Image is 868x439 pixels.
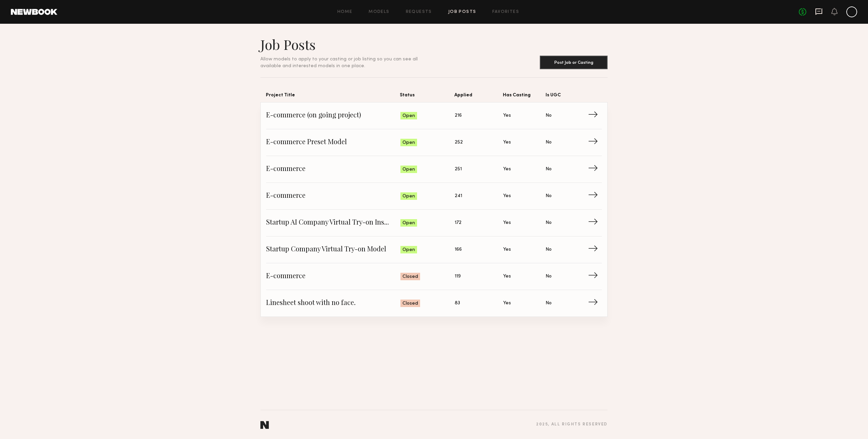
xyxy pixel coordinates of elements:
span: Yes [503,219,511,227]
span: Open [402,193,415,200]
span: Startup AI Company Virtual Try-on Instructional Video [266,218,400,228]
span: 172 [455,219,461,227]
span: Yes [503,139,511,146]
span: 119 [455,273,461,280]
span: → [588,245,602,255]
span: Linesheet shoot with no face. [266,298,400,308]
button: Post Job or Casting [540,56,608,69]
a: E-commerceOpen241YesNo→ [266,183,602,210]
span: Closed [402,273,418,280]
span: Open [402,166,415,173]
span: → [588,218,602,228]
span: No [546,139,552,146]
a: Models [369,10,389,14]
a: Home [337,10,353,14]
span: No [546,273,552,280]
span: → [588,137,602,148]
span: Yes [503,246,511,253]
a: E-commerce Preset ModelOpen252YesNo→ [266,129,602,156]
span: No [546,300,552,307]
span: Project Title [266,91,400,102]
span: Status [400,91,454,102]
span: → [588,298,602,308]
span: Yes [503,300,511,307]
span: Yes [503,112,511,119]
span: E-commerce [266,191,400,201]
a: Requests [406,10,432,14]
span: → [588,271,602,282]
span: Is UGC [546,91,588,102]
span: E-commerce [266,164,400,174]
span: E-commerce Preset Model [266,137,400,148]
a: Favorites [492,10,519,14]
span: Closed [402,300,418,307]
span: Open [402,220,415,227]
span: No [546,192,552,200]
a: E-commerceClosed119YesNo→ [266,263,602,290]
span: No [546,112,552,119]
a: E-commerceOpen251YesNo→ [266,156,602,183]
span: Yes [503,273,511,280]
span: E-commerce (on going project) [266,111,400,121]
span: Allow models to apply to your casting or job listing so you can see all available and interested ... [260,57,418,68]
span: → [588,111,602,121]
span: 241 [455,192,462,200]
span: 251 [455,166,462,173]
span: Yes [503,166,511,173]
a: Startup Company Virtual Try-on ModelOpen166YesNo→ [266,236,602,263]
span: Open [402,113,415,119]
div: 2025 , all rights reserved [536,422,608,427]
span: → [588,191,602,201]
a: Job Posts [448,10,476,14]
span: 252 [455,139,463,146]
span: 166 [455,246,462,253]
span: No [546,219,552,227]
a: Linesheet shoot with no face.Closed83YesNo→ [266,290,602,317]
span: No [546,246,552,253]
h1: Job Posts [260,36,434,53]
span: 216 [455,112,462,119]
span: Applied [454,91,503,102]
span: Open [402,139,415,146]
span: Startup Company Virtual Try-on Model [266,245,400,255]
span: 83 [455,300,460,307]
span: Open [402,247,415,253]
span: Yes [503,192,511,200]
span: E-commerce [266,271,400,282]
span: → [588,164,602,174]
span: No [546,166,552,173]
span: Has Casting [503,91,546,102]
a: Startup AI Company Virtual Try-on Instructional VideoOpen172YesNo→ [266,210,602,236]
a: E-commerce (on going project)Open216YesNo→ [266,102,602,129]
